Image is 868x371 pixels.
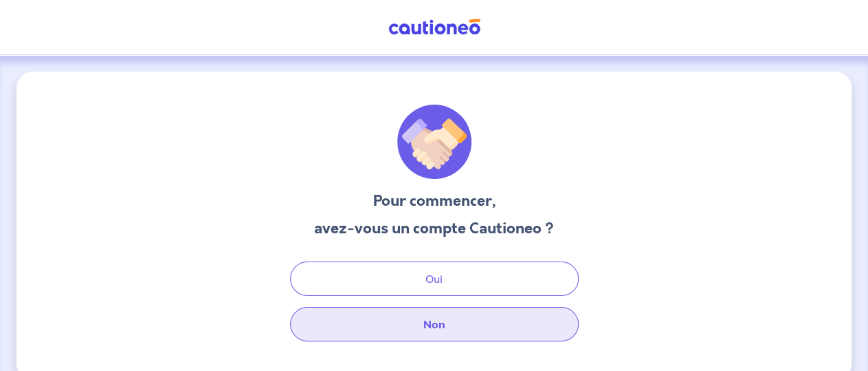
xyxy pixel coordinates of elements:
[290,262,579,296] button: Oui
[397,105,471,179] img: illu_welcome.svg
[383,19,486,36] img: Cautioneo
[314,190,554,212] h3: Pour commencer,
[314,218,554,240] h3: avez-vous un compte Cautioneo ?
[290,307,579,341] button: Non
